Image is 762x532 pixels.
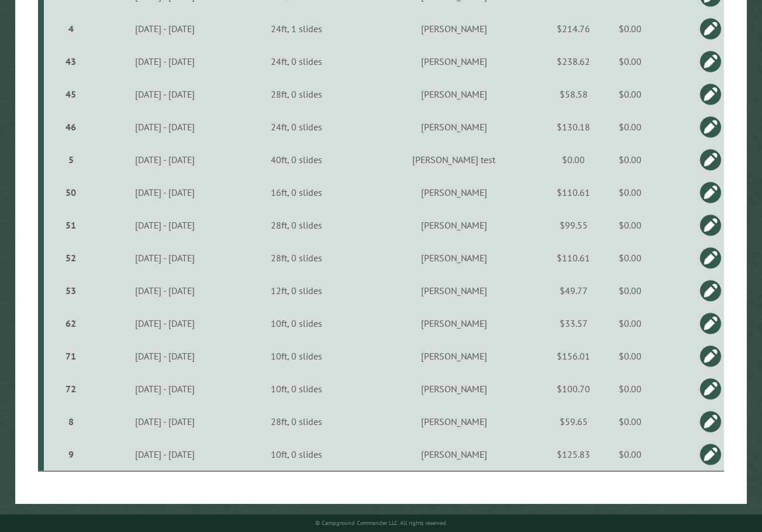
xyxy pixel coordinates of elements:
div: [DATE] - [DATE] [96,252,233,264]
td: 28ft, 0 slides [235,241,357,274]
div: [DATE] - [DATE] [96,350,233,362]
td: 40ft, 0 slides [235,143,357,176]
div: [DATE] - [DATE] [96,317,233,329]
td: 10ft, 0 slides [235,372,357,405]
td: $0.00 [597,209,664,241]
div: 9 [49,448,93,460]
div: 53 [49,285,93,296]
td: $0.00 [550,143,597,176]
td: [PERSON_NAME] [358,45,550,78]
td: $238.62 [550,45,597,78]
div: [DATE] - [DATE] [96,219,233,231]
td: 16ft, 0 slides [235,176,357,209]
td: $0.00 [597,372,664,405]
div: 45 [49,88,93,100]
td: [PERSON_NAME] [358,438,550,471]
td: [PERSON_NAME] test [358,143,550,176]
td: $0.00 [597,405,664,438]
small: © Campground Commander LLC. All rights reserved. [315,519,447,527]
td: $100.70 [550,372,597,405]
td: $0.00 [597,143,664,176]
td: $0.00 [597,241,664,274]
td: 12ft, 0 slides [235,274,357,307]
div: 43 [49,56,93,67]
td: [PERSON_NAME] [358,209,550,241]
div: [DATE] - [DATE] [96,416,233,427]
td: $0.00 [597,340,664,372]
td: 10ft, 0 slides [235,438,357,471]
td: 24ft, 1 slides [235,12,357,45]
div: [DATE] - [DATE] [96,23,233,34]
div: 71 [49,350,93,362]
td: [PERSON_NAME] [358,78,550,110]
td: [PERSON_NAME] [358,340,550,372]
td: [PERSON_NAME] [358,405,550,438]
td: $0.00 [597,307,664,340]
td: $0.00 [597,438,664,471]
td: $110.61 [550,241,597,274]
div: 4 [49,23,93,34]
div: [DATE] - [DATE] [96,88,233,100]
div: [DATE] - [DATE] [96,154,233,165]
div: 62 [49,317,93,329]
td: [PERSON_NAME] [358,176,550,209]
div: [DATE] - [DATE] [96,383,233,395]
td: $0.00 [597,12,664,45]
div: 46 [49,121,93,133]
td: $58.58 [550,78,597,110]
td: 28ft, 0 slides [235,405,357,438]
td: [PERSON_NAME] [358,307,550,340]
div: 5 [49,154,93,165]
td: 28ft, 0 slides [235,78,357,110]
td: [PERSON_NAME] [358,12,550,45]
td: 10ft, 0 slides [235,307,357,340]
td: $130.18 [550,110,597,143]
td: [PERSON_NAME] [358,110,550,143]
td: 24ft, 0 slides [235,110,357,143]
td: $0.00 [597,45,664,78]
td: $125.83 [550,438,597,471]
td: $0.00 [597,110,664,143]
td: 10ft, 0 slides [235,340,357,372]
td: $156.01 [550,340,597,372]
div: 72 [49,383,93,395]
td: $0.00 [597,274,664,307]
div: [DATE] - [DATE] [96,448,233,460]
div: [DATE] - [DATE] [96,285,233,296]
div: [DATE] - [DATE] [96,186,233,198]
div: 8 [49,416,93,427]
td: $33.57 [550,307,597,340]
td: [PERSON_NAME] [358,274,550,307]
td: $0.00 [597,78,664,110]
td: $59.65 [550,405,597,438]
div: [DATE] - [DATE] [96,121,233,133]
td: $214.76 [550,12,597,45]
td: $99.55 [550,209,597,241]
td: $0.00 [597,176,664,209]
div: 51 [49,219,93,231]
td: [PERSON_NAME] [358,241,550,274]
td: [PERSON_NAME] [358,372,550,405]
td: 28ft, 0 slides [235,209,357,241]
td: $49.77 [550,274,597,307]
div: 52 [49,252,93,264]
td: $110.61 [550,176,597,209]
div: [DATE] - [DATE] [96,56,233,67]
div: 50 [49,186,93,198]
td: 24ft, 0 slides [235,45,357,78]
